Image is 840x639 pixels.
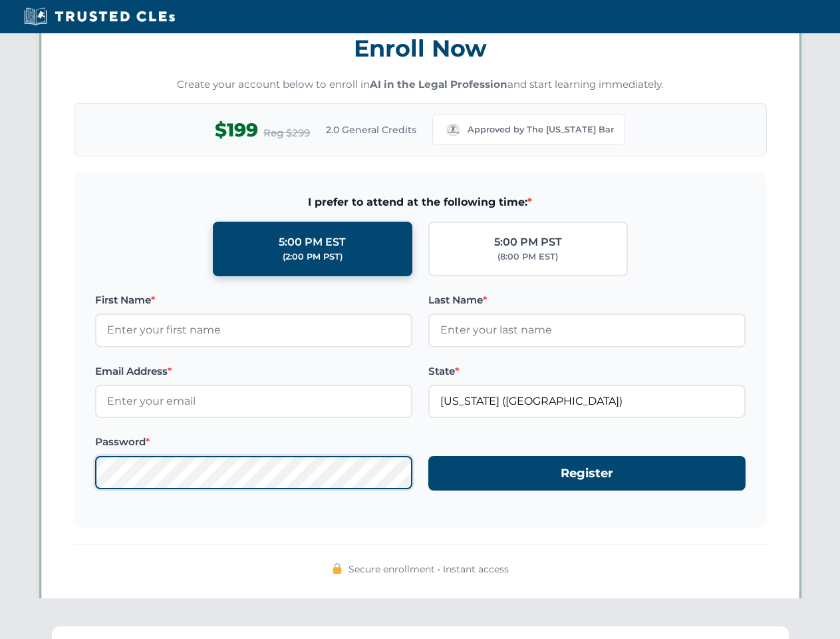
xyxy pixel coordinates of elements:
span: Secure enrollment • Instant access [349,562,509,576]
div: (8:00 PM EST) [497,250,558,264]
span: $199 [215,115,258,145]
img: Trusted CLEs [20,7,179,27]
span: I prefer to attend at the following time: [95,194,746,211]
label: State [428,363,746,379]
span: Reg $299 [263,125,310,141]
input: Enter your last name [428,314,746,347]
p: Create your account below to enroll in and start learning immediately. [74,77,767,93]
strong: AI in the Legal Profession [370,78,507,91]
input: Enter your first name [95,314,412,347]
h3: Enroll Now [74,27,767,69]
span: Approved by The [US_STATE] Bar [468,123,614,136]
span: 2.0 General Credits [326,122,416,137]
button: Register [428,456,746,491]
label: First Name [95,292,412,308]
div: 5:00 PM EST [279,234,346,251]
div: (2:00 PM PST) [283,250,343,264]
label: Password [95,434,412,450]
div: 5:00 PM PST [494,234,562,251]
img: Missouri Bar [444,120,462,139]
label: Last Name [428,292,746,308]
img: 🔒 [332,563,343,574]
input: Missouri (MO) [428,385,746,418]
label: Email Address [95,363,412,379]
input: Enter your email [95,385,412,418]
